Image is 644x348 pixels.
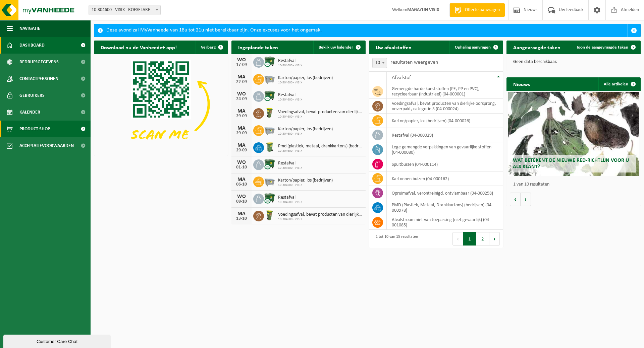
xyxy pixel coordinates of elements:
[235,114,248,119] div: 29-09
[521,193,531,206] button: Volgende
[372,231,418,246] div: 1 tot 10 van 15 resultaten
[235,63,248,67] div: 17-09
[571,41,640,54] a: Toon de aangevraagde taken
[19,104,40,121] span: Kalender
[510,193,521,206] button: Vorige
[264,141,275,153] img: WB-0240-HPE-GN-50
[508,92,639,176] a: Wat betekent de nieuwe RED-richtlijn voor u als klant?
[235,109,248,114] div: MA
[319,45,353,50] span: Bekijk uw kalender
[506,77,537,90] h2: Nieuws
[235,97,248,101] div: 24-09
[387,157,503,171] td: spuitbussen (04-000114)
[449,3,505,17] a: Offerte aanvragen
[89,5,161,15] span: 10-304600 - VISIX - ROESELARE
[235,74,248,80] div: MA
[235,126,248,131] div: MA
[387,99,503,114] td: voedingsafval, bevat producten van dierlijke oorsprong, onverpakt, categorie 3 (04-000024)
[19,121,50,137] span: Product Shop
[576,45,628,50] span: Toon de aangevraagde taken
[235,160,248,165] div: WO
[235,148,248,153] div: 29-09
[19,20,40,37] span: Navigatie
[407,7,439,12] strong: MAGAZIJN VISIX
[278,166,302,170] span: 10-304600 - VISIX
[278,127,333,132] span: Karton/papier, los (bedrijven)
[513,158,629,169] span: Wat betekent de nieuwe RED-richtlijn voor u als klant?
[278,217,362,221] span: 10-304600 - VISIX
[235,165,248,170] div: 01-10
[201,45,216,50] span: Verberg
[264,56,275,67] img: WB-1100-CU
[235,91,248,97] div: WO
[278,212,362,217] span: Voedingsafval, bevat producten van dierlijke oorsprong, onverpakt, categorie 3
[463,232,476,246] button: 1
[278,178,333,183] span: Karton/papier, los (bedrijven)
[476,232,489,246] button: 2
[19,87,45,104] span: Gebruikers
[19,137,74,154] span: Acceptatievoorwaarden
[264,107,275,119] img: WB-0060-HPE-GN-50
[235,57,248,63] div: WO
[264,90,275,101] img: WB-1100-CU
[387,142,503,157] td: lege gemengde verpakkingen van gevaarlijke stoffen (04-000080)
[106,24,627,37] div: Deze avond zal MyVanheede van 18u tot 21u niet bereikbaar zijn. Onze excuses voor het ongemak.
[264,124,275,136] img: WB-2500-GAL-GY-01
[235,143,248,148] div: MA
[449,41,502,54] a: Ophaling aanvragen
[231,41,285,54] h2: Ingeplande taken
[264,210,275,221] img: WB-0060-HPE-GN-50
[278,132,333,136] span: 10-304600 - VISIX
[196,41,227,54] button: Verberg
[598,77,640,91] a: Alle artikelen
[235,211,248,216] div: MA
[19,54,59,70] span: Bedrijfsgegevens
[278,161,302,166] span: Restafval
[278,81,333,85] span: 10-304600 - VISIX
[264,73,275,84] img: WB-2500-GAL-GY-01
[278,58,302,64] span: Restafval
[278,64,302,68] span: 10-304600 - VISIX
[278,149,362,153] span: 10-304600 - VISIX
[455,45,491,50] span: Ophaling aanvragen
[19,37,45,54] span: Dashboard
[235,177,248,182] div: MA
[278,115,362,119] span: 10-304600 - VISIX
[235,216,248,221] div: 13-10
[392,75,411,80] span: Afvalstof
[387,84,503,99] td: gemengde harde kunststoffen (PE, PP en PVC), recycleerbaar (industrieel) (04-000001)
[278,200,302,204] span: 10-304600 - VISIX
[387,200,503,215] td: PMD (Plastiek, Metaal, Drankkartons) (bedrijven) (04-000978)
[278,195,302,200] span: Restafval
[387,215,503,230] td: afvalstroom niet van toepassing (niet gevaarlijk) (04-001085)
[387,128,503,142] td: restafval (04-000029)
[278,75,333,81] span: Karton/papier, los (bedrijven)
[235,182,248,187] div: 06-10
[278,92,302,98] span: Restafval
[506,41,567,54] h2: Aangevraagde taken
[369,41,418,54] h2: Uw afvalstoffen
[513,60,634,64] p: Geen data beschikbaar.
[278,98,302,102] span: 10-304600 - VISIX
[489,232,500,246] button: Next
[278,144,362,149] span: Pmd (plastiek, metaal, drankkartons) (bedrijven)
[235,194,248,199] div: WO
[235,199,248,204] div: 08-10
[94,41,183,54] h2: Download nu de Vanheede+ app!
[264,176,275,187] img: WB-2500-GAL-GY-01
[313,41,365,54] a: Bekijk uw kalender
[264,158,275,170] img: WB-1100-CU
[235,131,248,136] div: 29-09
[278,183,333,187] span: 10-304600 - VISIX
[513,182,637,187] p: 1 van 10 resultaten
[89,5,160,15] span: 10-304600 - VISIX - ROESELARE
[390,60,438,65] label: resultaten weergeven
[19,70,58,87] span: Contactpersonen
[3,333,112,348] iframe: chat widget
[94,54,228,154] img: Download de VHEPlus App
[387,171,503,186] td: kartonnen buizen (04-000162)
[373,58,387,68] span: 10
[387,114,503,128] td: karton/papier, los (bedrijven) (04-000026)
[264,193,275,204] img: WB-1100-CU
